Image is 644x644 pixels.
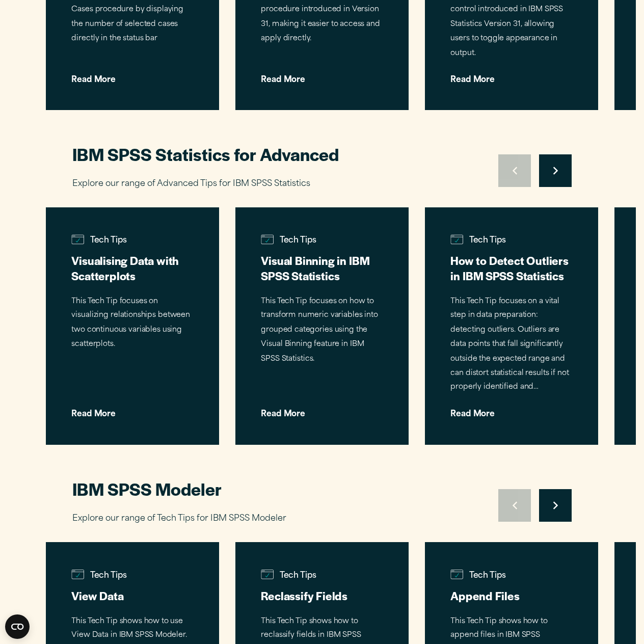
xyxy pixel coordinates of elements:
span: Read More [451,403,573,418]
h3: Visualising Data with Scatterplots [71,253,193,283]
span: Tech Tips [71,234,193,251]
svg: Right pointing chevron [553,501,558,509]
img: negative data-computer browser-loading [71,233,84,246]
img: negative data-computer browser-loading [261,568,274,581]
span: Read More [261,403,383,418]
button: Open CMP widget [5,614,30,639]
h2: IBM SPSS Modeler [72,477,429,500]
img: negative data-computer browser-loading [451,233,464,246]
p: This Tech Tip focuses on visualizing relationships between two continuous variables using scatter... [71,294,193,352]
a: negative data-computer browser-loading positive data-computer browser-loadingTech Tips Visual Bin... [235,207,409,445]
span: Read More [451,68,573,84]
h3: Visual Binning in IBM SPSS Statistics [261,253,383,283]
svg: Right pointing chevron [553,167,558,175]
h3: Append Files [451,588,573,603]
a: negative data-computer browser-loading positive data-computer browser-loadingTech Tips Visualisin... [46,207,219,445]
span: Tech Tips [71,569,193,585]
span: Tech Tips [261,234,383,251]
span: Tech Tips [261,569,383,585]
span: Read More [71,68,193,84]
button: Move to next slide [539,489,572,522]
img: negative data-computer browser-loading [451,568,464,581]
h3: View Data [71,588,193,603]
p: This Tech Tip focuses on a vital step in data preparation: detecting outliers. Outliers are data ... [451,294,573,395]
p: Explore our range of Advanced Tips for IBM SPSS Statistics [72,177,429,192]
a: negative data-computer browser-loading positive data-computer browser-loadingTech Tips How to Det... [425,207,598,445]
h3: How to Detect Outliers in IBM SPSS Statistics [451,253,573,283]
img: negative data-computer browser-loading [261,233,274,246]
p: Explore our range of Tech Tips for IBM SPSS Modeler [72,512,429,526]
button: Move to next slide [539,154,572,187]
span: Read More [261,68,383,84]
span: Read More [71,403,193,418]
img: negative data-computer browser-loading [71,568,84,581]
h2: IBM SPSS Statistics for Advanced [72,143,429,166]
h3: Reclassify Fields [261,588,383,603]
span: Tech Tips [451,569,573,585]
span: Tech Tips [451,234,573,251]
p: This Tech Tip focuses on how to transform numeric variables into grouped categories using the Vis... [261,294,383,366]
